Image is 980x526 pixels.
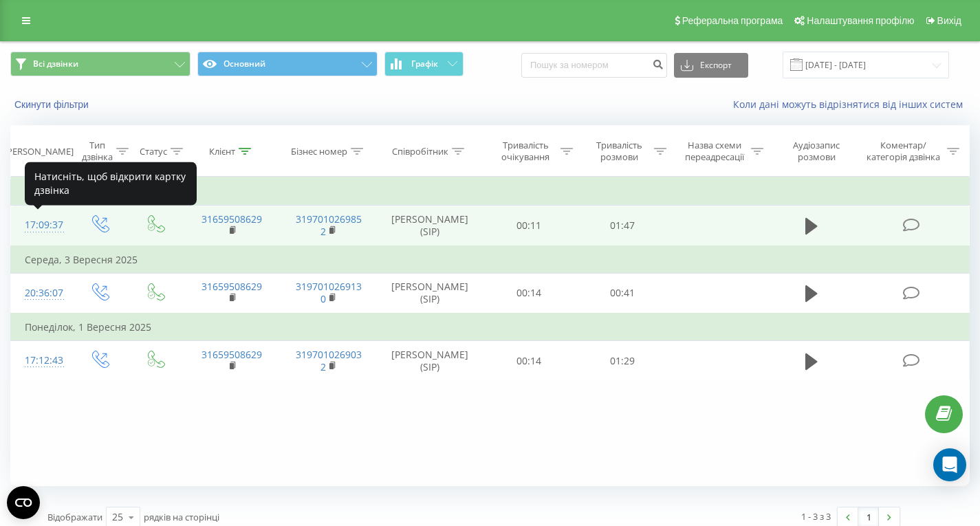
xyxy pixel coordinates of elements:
[384,52,464,76] button: Графік
[674,53,748,78] button: Експорт
[140,146,167,157] div: Статус
[10,52,190,76] button: Всі дзвінки
[863,140,944,163] div: Коментар/категорія дзвінка
[589,140,651,163] div: Тривалість розмови
[47,511,102,523] span: Відображати
[378,341,482,381] td: [PERSON_NAME] (SIP)
[801,509,831,523] div: 1 - 3 з 3
[4,146,74,157] div: [PERSON_NAME]
[197,52,378,76] button: Основний
[378,273,482,314] td: [PERSON_NAME] (SIP)
[296,212,362,238] a: 3197010269852
[494,140,556,163] div: Тривалість очікування
[682,15,783,26] span: Реферальна програма
[937,15,961,26] span: Вихід
[576,273,669,314] td: 00:41
[933,448,966,481] div: Open Intercom Messenger
[202,212,262,226] a: 31659508629
[482,273,576,314] td: 00:14
[296,280,362,305] a: 3197010269130
[378,206,482,246] td: [PERSON_NAME] (SIP)
[11,246,970,274] td: Середа, 3 Вересня 2025
[291,146,347,157] div: Бізнес номер
[7,486,40,519] button: Open CMP widget
[25,347,57,374] div: 17:12:43
[202,348,262,361] a: 31659508629
[779,140,853,163] div: Аудіозапис розмови
[392,146,448,157] div: Співробітник
[25,162,197,205] div: Натисніть, щоб відкрити картку дзвінка
[25,280,57,307] div: 20:36:07
[112,510,123,524] div: 25
[11,178,970,206] td: Вчора
[209,146,235,157] div: Клієнт
[33,58,78,69] span: Всі дзвінки
[296,348,362,373] a: 3197010269032
[10,98,96,111] button: Скинути фільтри
[807,15,914,26] span: Налаштування профілю
[25,212,57,239] div: 17:09:37
[576,341,669,381] td: 01:29
[482,206,576,246] td: 00:11
[411,59,438,69] span: Графік
[521,53,667,78] input: Пошук за номером
[144,511,219,523] span: рядків на сторінці
[202,280,262,293] a: 31659508629
[11,314,970,341] td: Понеділок, 1 Вересня 2025
[576,206,669,246] td: 01:47
[733,98,970,111] a: Коли дані можуть відрізнятися вiд інших систем
[82,140,113,163] div: Тип дзвінка
[682,140,748,163] div: Назва схеми переадресації
[482,341,576,381] td: 00:14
